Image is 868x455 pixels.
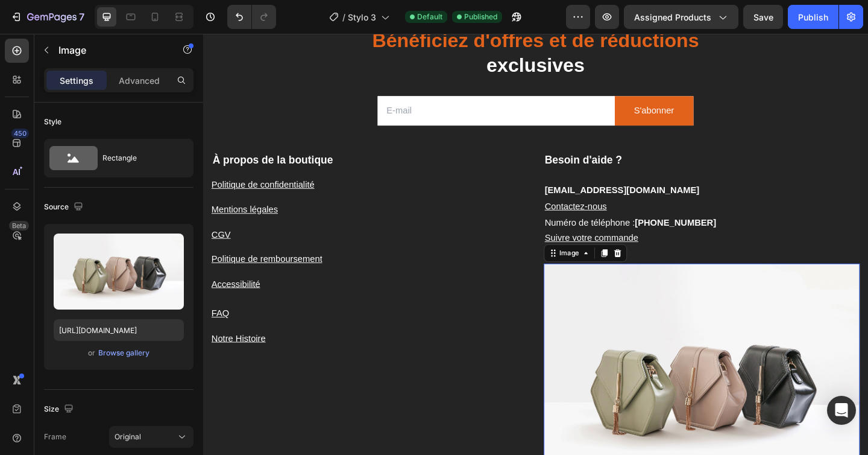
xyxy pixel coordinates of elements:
[372,130,714,145] p: Besoin d'aide ?
[9,211,30,228] a: CGV
[9,183,81,201] a: Mentions légales
[372,165,540,176] a: [EMAIL_ADDRESS][DOMAIN_NAME]
[372,183,439,193] a: Contactez-nous
[9,299,28,310] u: FAQ
[9,296,28,314] a: FAQ
[469,75,512,93] div: S'abonner
[9,326,68,337] u: Notre Histoire
[44,116,61,127] div: Style
[11,129,29,138] div: 450
[743,5,783,29] button: Save
[60,74,93,87] p: Settings
[44,431,66,442] label: Frame
[372,217,474,227] a: Suivre votre commande
[788,5,838,29] button: Publish
[44,199,86,215] div: Source
[9,237,130,255] a: Politique de remboursement
[227,5,276,29] div: Undo/Redo
[5,5,90,29] button: 7
[348,11,376,24] span: Stylo 3
[190,68,448,100] input: E-mail
[753,12,773,22] span: Save
[10,131,141,144] span: À propos de la boutique
[448,68,534,100] button: S'abonner
[9,264,62,282] a: Accessibilité
[308,22,415,46] span: exclusives
[9,156,121,174] a: Politique de confidentialité
[417,11,442,22] span: Default
[58,43,161,57] p: Image
[54,319,184,341] input: https://example.com/image.jpg
[54,234,184,310] img: preview-image
[464,11,497,22] span: Published
[634,11,711,24] span: Assigned Products
[79,10,84,24] p: 7
[102,144,176,172] div: Rectangle
[9,221,29,231] div: Beta
[98,348,149,358] div: Browse gallery
[386,234,412,244] div: Image
[827,396,856,425] div: Open Intercom Messenger
[9,159,121,170] u: Politique de confidentialité
[9,240,130,250] u: Politique de remboursement
[44,401,76,418] div: Size
[470,200,558,211] strong: [PHONE_NUMBER]
[9,267,62,278] u: Accessibilité
[115,431,141,442] span: Original
[98,347,150,359] button: Browse gallery
[88,346,95,360] span: or
[9,214,30,224] u: CGV
[798,11,828,24] div: Publish
[372,200,558,211] span: Numéro de téléphone :
[119,74,160,87] p: Advanced
[624,5,738,29] button: Assigned Products
[342,11,345,24] span: /
[9,186,81,197] u: Mentions légales
[109,426,193,448] button: Original
[9,323,68,341] a: Notre Histoire
[203,34,868,455] iframe: Design area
